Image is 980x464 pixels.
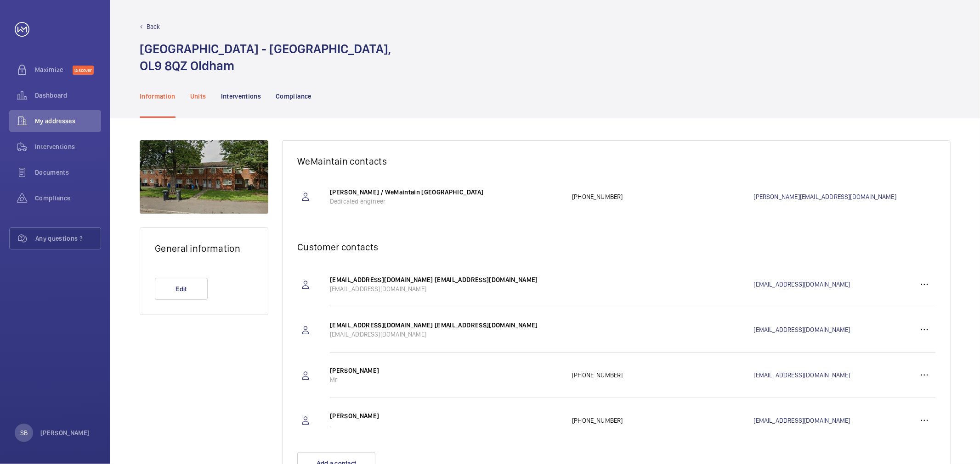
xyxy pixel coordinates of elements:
[330,366,563,375] p: [PERSON_NAME]
[330,320,563,330] p: [EMAIL_ADDRESS][DOMAIN_NAME] [EMAIL_ADDRESS][DOMAIN_NAME]
[35,142,101,151] span: Interventions
[140,92,176,101] p: Information
[330,420,563,430] p: .
[140,40,391,74] h1: [GEOGRAPHIC_DATA] - [GEOGRAPHIC_DATA], OL9 8QZ Oldham
[35,91,101,100] span: Dashboard
[572,370,753,380] p: [PHONE_NUMBER]
[276,92,312,101] p: Compliance
[330,197,563,206] p: Dedicated engineer
[754,280,913,289] a: [EMAIL_ADDRESS][DOMAIN_NAME]
[330,411,563,420] p: [PERSON_NAME]
[330,188,563,197] p: [PERSON_NAME] / WeMaintain [GEOGRAPHIC_DATA]
[20,428,28,437] p: SB
[35,168,101,177] span: Documents
[330,330,563,339] p: [EMAIL_ADDRESS][DOMAIN_NAME]
[155,278,208,300] button: Edit
[330,275,563,284] p: [EMAIL_ADDRESS][DOMAIN_NAME] [EMAIL_ADDRESS][DOMAIN_NAME]
[754,416,913,425] a: [EMAIL_ADDRESS][DOMAIN_NAME]
[155,243,253,254] h2: General information
[297,155,935,167] h2: WeMaintain contacts
[221,92,261,101] p: Interventions
[40,428,90,437] p: [PERSON_NAME]
[572,192,753,201] p: [PHONE_NUMBER]
[35,65,73,74] span: Maximize
[35,116,101,126] span: My addresses
[35,234,101,243] span: Any questions ?
[330,375,563,384] p: Mr
[754,192,935,201] a: [PERSON_NAME][EMAIL_ADDRESS][DOMAIN_NAME]
[754,325,913,334] a: [EMAIL_ADDRESS][DOMAIN_NAME]
[73,66,94,75] span: Discover
[330,284,563,293] p: [EMAIL_ADDRESS][DOMAIN_NAME]
[35,193,101,203] span: Compliance
[190,92,206,101] p: Units
[297,241,935,253] h2: Customer contacts
[754,370,913,380] a: [EMAIL_ADDRESS][DOMAIN_NAME]
[572,416,753,425] p: [PHONE_NUMBER]
[147,22,160,31] p: Back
